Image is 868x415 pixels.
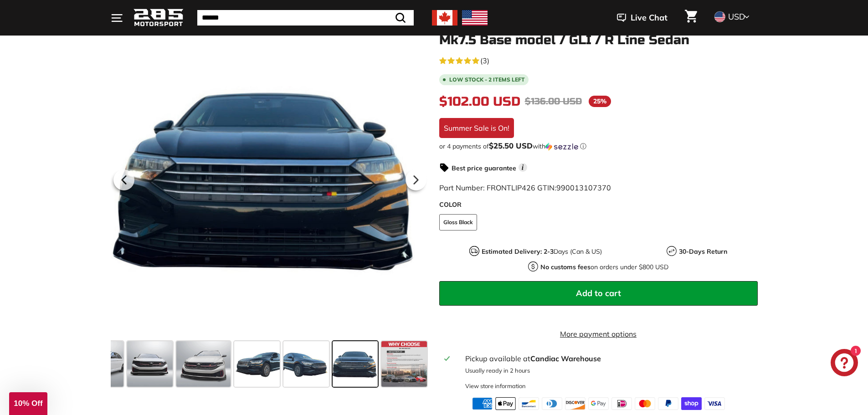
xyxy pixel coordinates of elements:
[704,397,725,410] img: visa
[439,19,758,47] h1: Front Lip Splitter - [DATE]-[DATE] Jetta Mk7 & Mk7.5 Base model / GLI / R Line Sedan
[556,183,611,192] span: 990013107370
[197,10,414,26] input: Search
[480,55,489,66] span: (3)
[482,247,554,256] strong: Estimated Delivery: 2-3
[14,399,42,408] span: 10% Off
[545,143,578,151] img: Sezzle
[525,96,582,107] span: $136.00 USD
[658,397,678,410] img: paypal
[9,392,47,415] div: 10% Off
[565,397,586,410] img: discover
[588,397,609,410] img: google_pay
[439,281,758,306] button: Add to cart
[439,118,514,138] div: Summer Sale is On!
[465,366,752,375] p: Usually ready in 2 hours
[439,94,520,109] span: $102.00 USD
[439,54,758,66] a: 5.0 rating (3 votes)
[679,2,703,33] a: Cart
[679,247,727,256] strong: 30-Days Return
[519,397,539,410] img: bancontact
[828,349,861,379] inbox-online-store-chat: Shopify online store chat
[728,11,745,22] span: USD
[439,183,611,192] span: Part Number: FRONTLIP426 GTIN:
[439,328,758,339] a: More payment options
[472,397,493,410] img: american_express
[540,263,591,271] strong: No customs fees
[482,247,602,256] p: Days (Can & US)
[489,141,533,150] span: $25.50 USD
[576,288,621,298] span: Add to cart
[611,397,632,410] img: ideal
[589,96,611,107] span: 25%
[452,164,516,172] strong: Best price guarantee
[495,397,516,410] img: apple_pay
[542,397,562,410] img: diners_club
[134,7,184,29] img: Logo_285_Motorsport_areodynamics_components
[519,163,527,172] span: i
[635,397,655,410] img: master
[439,142,758,151] div: or 4 payments of with
[681,397,702,410] img: shopify_pay
[631,12,668,24] span: Live Chat
[530,354,601,363] strong: Candiac Warehouse
[465,353,752,364] div: Pickup available at
[439,142,758,151] div: or 4 payments of$25.50 USDwithSezzle Click to learn more about Sezzle
[439,200,758,210] label: COLOR
[540,262,668,272] p: on orders under $800 USD
[449,77,525,82] span: Low stock - 2 items left
[465,382,526,390] div: View store information
[605,6,679,29] button: Live Chat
